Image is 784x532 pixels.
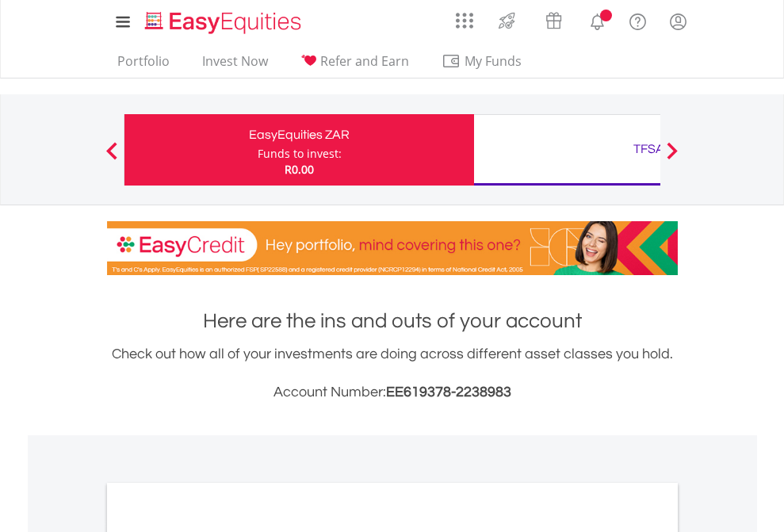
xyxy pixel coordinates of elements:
div: EasyEquities ZAR [134,124,465,146]
img: grid-menu-icon.svg [456,12,473,29]
span: EE619378-2238983 [386,385,511,400]
img: vouchers-v2.svg [541,8,567,33]
span: R0.00 [285,162,314,177]
button: Previous [96,150,128,166]
a: Invest Now [196,53,274,78]
img: EasyEquities_Logo.png [142,10,308,36]
div: Check out how all of your investments are doing across different asset classes you hold. [107,343,678,404]
a: Vouchers [530,4,577,33]
a: AppsGrid [446,4,484,29]
img: EasyCredit Promotion Banner [107,221,678,275]
a: Refer and Earn [294,53,415,78]
span: My Funds [442,51,545,71]
a: FAQ's and Support [618,4,658,36]
span: Refer and Earn [320,52,409,70]
a: Portfolio [111,53,176,78]
h3: Account Number: [107,381,678,404]
a: Home page [139,4,308,36]
a: Notifications [577,4,618,36]
h1: Here are the ins and outs of your account [107,307,678,335]
div: Funds to invest: [258,146,342,162]
img: thrive-v2.svg [494,8,520,33]
button: Next [656,150,688,166]
a: My Profile [658,4,698,39]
